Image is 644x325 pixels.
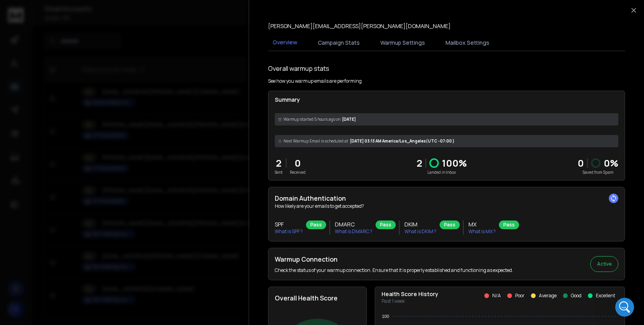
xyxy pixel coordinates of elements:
h3: DMARC [335,220,372,228]
p: Past 1 week [381,298,438,304]
div: Close [139,3,153,17]
p: See how you warmup emails are performing [268,78,362,84]
div: Thanks for reaching out. To help me check why you’re unable to connect your Zapmail Gmail inbox, ... [13,57,123,127]
button: go back [5,3,20,18]
textarea: Message… [7,243,151,256]
div: Help [PERSON_NAME] understand how they’re doing: [13,143,123,158]
h3: MX [468,220,496,228]
span: Amazing [93,187,104,198]
tspan: 100 [382,314,389,319]
span: Great [75,187,86,198]
button: Emoji picker [12,259,19,266]
p: 0 % [604,157,618,169]
button: Campaign Stats [313,34,364,51]
div: Rate your conversation [15,172,109,182]
p: What is DMARC ? [335,228,372,235]
p: Good [571,293,582,299]
p: 100 % [442,157,467,169]
h3: DKIM [404,220,436,228]
p: Average [539,293,557,299]
div: Help [PERSON_NAME] understand how they’re doing: [6,138,130,163]
div: Raj says… [6,41,152,138]
button: Overview [268,34,302,52]
span: Warmup started 5 hours ago on [283,116,340,122]
h2: Warmup Connection [275,255,513,264]
p: Excellent [596,293,615,299]
h1: Overall warmup stats [268,64,329,73]
h2: Overall Health Score [275,293,360,303]
span: Terrible [19,187,30,198]
button: Gif picker [25,259,31,266]
iframe: Intercom live chat [615,298,634,317]
p: 2 [417,157,422,169]
p: Summary [275,96,618,104]
div: Pass [306,220,326,229]
b: [PERSON_NAME] [34,25,78,30]
p: 2 [275,157,283,169]
button: Active [590,256,618,272]
button: Start recording [50,259,57,266]
p: Sent [275,169,283,175]
div: [DATE] [275,113,618,125]
p: [PERSON_NAME][EMAIL_ADDRESS][PERSON_NAME][DOMAIN_NAME] [268,22,451,30]
p: Poor [515,293,525,299]
div: Raj says… [6,23,152,41]
h1: [PERSON_NAME] [38,4,90,10]
button: Send a message… [136,256,148,269]
p: How likely are your emails to get accepted? [275,203,618,209]
p: 0 [290,157,306,169]
strong: 0 [578,156,584,169]
p: What is MX ? [468,228,496,235]
div: Box says… [6,138,152,164]
div: Hi,Thanks for reaching out. To help me check why you’re unable to connect your Zapmail Gmail inbo... [6,41,130,132]
button: Mailbox Settings [441,34,494,51]
div: Box says… [6,164,152,217]
div: Hi, [13,46,123,53]
p: Saved from Spam [578,169,618,175]
div: Pass [440,220,460,229]
div: Nathan says… [6,217,152,275]
p: N/A [492,293,501,299]
button: Warmup Settings [376,34,430,51]
p: What is SPF ? [275,228,303,235]
p: What is DKIM ? [404,228,436,235]
h3: SPF [275,220,303,228]
span: Bad [38,187,49,198]
div: joined the conversation [34,24,135,31]
span: OK [56,187,67,198]
img: Profile image for Raj [24,24,32,32]
p: Received [290,169,306,175]
button: Upload attachment [38,259,44,266]
div: Pass [376,220,396,229]
span: Next Warmup Email is scheduled at [283,138,348,144]
p: Active 4h ago [38,10,74,18]
div: for warmup - when does the # of daily emails sent get updated? I started the warm up [DATE] - som... [35,222,145,260]
h2: Domain Authentication [275,194,618,203]
div: Pass [499,220,519,229]
button: Home [124,3,139,18]
img: Profile image for Raj [23,4,35,17]
p: Health Score History [381,290,438,298]
div: [DATE] 03:13 AM America/Los_Angeles (UTC -07:00 ) [275,135,618,147]
p: Landed in Inbox [417,169,467,175]
div: for warmup - when does the # of daily emails sent get updated? I started the warm up [DATE] - som... [28,217,152,265]
p: Check the status of your warmup connection. Ensure that it is properly established and functionin... [275,267,513,274]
